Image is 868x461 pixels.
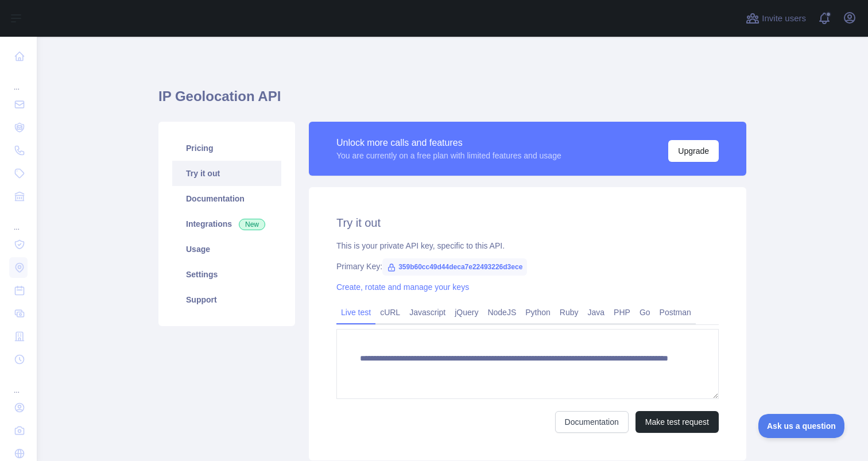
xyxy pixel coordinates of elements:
div: ... [9,69,28,92]
a: Try it out [172,161,281,186]
a: Java [583,303,610,321]
a: Postman [655,303,696,321]
div: Unlock more calls and features [336,136,561,150]
div: ... [9,372,28,395]
div: Primary Key: [336,261,719,272]
a: Go [635,303,655,321]
span: Invite users [762,12,806,25]
button: Make test request [635,411,719,433]
iframe: Toggle Customer Support [758,414,845,438]
button: Upgrade [668,140,719,162]
a: Ruby [555,303,583,321]
span: New [239,219,265,230]
a: Documentation [172,186,281,211]
a: Live test [336,303,375,321]
a: Settings [172,262,281,287]
a: jQuery [450,303,483,321]
div: This is your private API key, specific to this API. [336,240,719,251]
a: NodeJS [483,303,521,321]
a: Usage [172,237,281,262]
div: You are currently on a free plan with limited features and usage [336,150,561,161]
a: Create, rotate and manage your keys [336,282,469,292]
h2: Try it out [336,215,719,231]
a: cURL [375,303,405,321]
a: Javascript [405,303,450,321]
a: Pricing [172,135,281,161]
a: Python [521,303,555,321]
a: PHP [609,303,635,321]
span: 359b60cc49d44deca7e22493226d3ece [382,258,527,276]
h1: IP Geolocation API [158,87,746,115]
button: Invite users [743,9,808,28]
a: Integrations New [172,211,281,237]
a: Documentation [555,411,629,433]
a: Support [172,287,281,312]
div: ... [9,209,28,232]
